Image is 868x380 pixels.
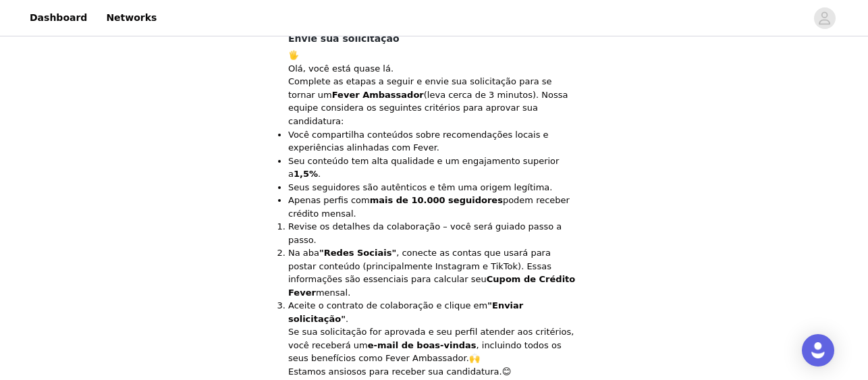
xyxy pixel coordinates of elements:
[288,365,580,379] p: Estamos ansiosos para receber sua candidatura.😊
[288,246,580,299] li: Na aba , conecte as contas que usará para postar conteúdo (principalmente Instagram e TikTok). Es...
[294,169,318,179] strong: 1,5%
[332,90,424,100] strong: Fever Ambassador
[368,340,477,350] strong: e-mail de boas-vindas
[288,32,580,46] h4: Envie sua solicitação
[802,334,834,367] div: Open Intercom Messenger
[288,325,580,365] p: Se sua solicitação for aprovada e seu perfil atender aos critérios, você receberá um , incluindo ...
[288,75,580,128] p: Complete as etapas a seguir e envie sua solicitação para se tornar um (leva cerca de 3 minutos). ...
[288,194,580,220] li: Apenas perfis com podem receber crédito mensal.
[288,220,580,246] li: Revise os detalhes da colaboração – você será guiado passo a passo.
[288,300,523,324] strong: "Enviar solicitação"
[288,274,575,298] strong: Cupom de Crédito Fever
[98,3,165,33] a: Networks
[818,7,831,29] div: avatar
[22,3,95,33] a: Dashboard
[288,49,580,62] p: 🖐️
[288,62,580,76] p: Olá, você está quase lá.
[319,248,396,258] strong: "Redes Sociais"
[370,195,503,205] strong: mais de 10.000 seguidores
[288,299,580,325] li: Aceite o contrato de colaboração e clique em .
[288,181,580,194] li: Seus seguidores são autênticos e têm uma origem legítima.
[288,155,580,181] li: Seu conteúdo tem alta qualidade e um engajamento superior a .
[288,128,580,155] li: Você compartilha conteúdos sobre recomendações locais e experiências alinhadas com Fever.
